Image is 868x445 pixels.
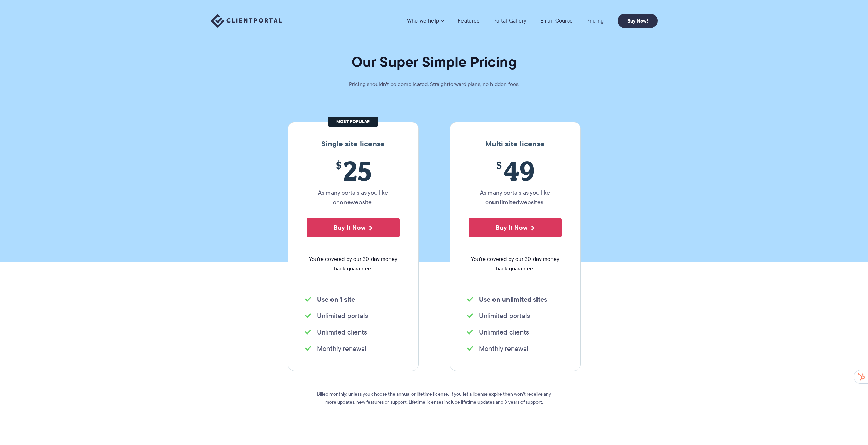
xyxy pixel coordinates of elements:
[305,327,401,337] li: Unlimited clients
[307,254,400,273] span: You're covered by our 30-day money back guarantee.
[305,311,401,321] li: Unlimited portals
[311,390,557,406] p: Billed monthly, unless you choose the annual or lifetime license. If you let a license expire the...
[467,327,563,337] li: Unlimited clients
[457,139,574,148] h3: Multi site license
[317,294,355,305] strong: Use on 1 site
[469,155,562,186] span: 49
[492,197,519,207] strong: unlimited
[493,17,527,24] a: Portal Gallery
[307,155,400,186] span: 25
[307,218,400,237] button: Buy It Now
[467,344,563,353] li: Monthly renewal
[479,294,547,305] strong: Use on unlimited sites
[469,254,562,273] span: You're covered by our 30-day money back guarantee.
[307,188,400,207] p: As many portals as you like on website.
[469,218,562,237] button: Buy It Now
[407,17,444,24] a: Who we help
[618,14,658,28] a: Buy Now!
[295,139,412,148] h3: Single site license
[469,188,562,207] p: As many portals as you like on websites.
[340,197,351,207] strong: one
[586,17,604,24] a: Pricing
[458,17,479,24] a: Features
[332,79,536,89] p: Pricing shouldn't be complicated. Straightforward plans, no hidden fees.
[305,344,401,353] li: Monthly renewal
[467,311,563,321] li: Unlimited portals
[540,17,573,24] a: Email Course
